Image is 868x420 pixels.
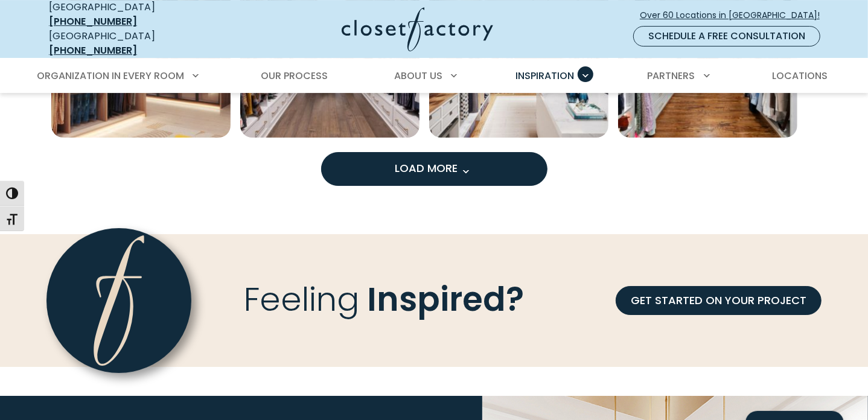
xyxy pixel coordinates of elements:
span: Locations [772,69,828,83]
span: Inspired? [367,276,524,322]
span: Our Process [261,69,328,83]
a: [PHONE_NUMBER] [49,43,137,57]
span: Organization in Every Room [37,69,184,83]
img: Closet Factory Logo [342,7,493,51]
div: [GEOGRAPHIC_DATA] [49,29,224,58]
nav: Primary Menu [28,59,840,93]
span: Partners [648,69,695,83]
a: GET STARTED ON YOUR PROJECT [616,286,822,315]
span: Feeling [244,276,359,322]
span: About Us [394,69,442,83]
button: Load more inspiration gallery images [321,152,547,186]
span: Load More [395,161,473,176]
span: Inspiration [515,69,574,83]
span: Over 60 Locations in [GEOGRAPHIC_DATA]! [640,9,829,22]
a: [PHONE_NUMBER] [49,14,137,28]
a: Schedule a Free Consultation [633,26,820,46]
a: Over 60 Locations in [GEOGRAPHIC_DATA]! [639,5,830,26]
